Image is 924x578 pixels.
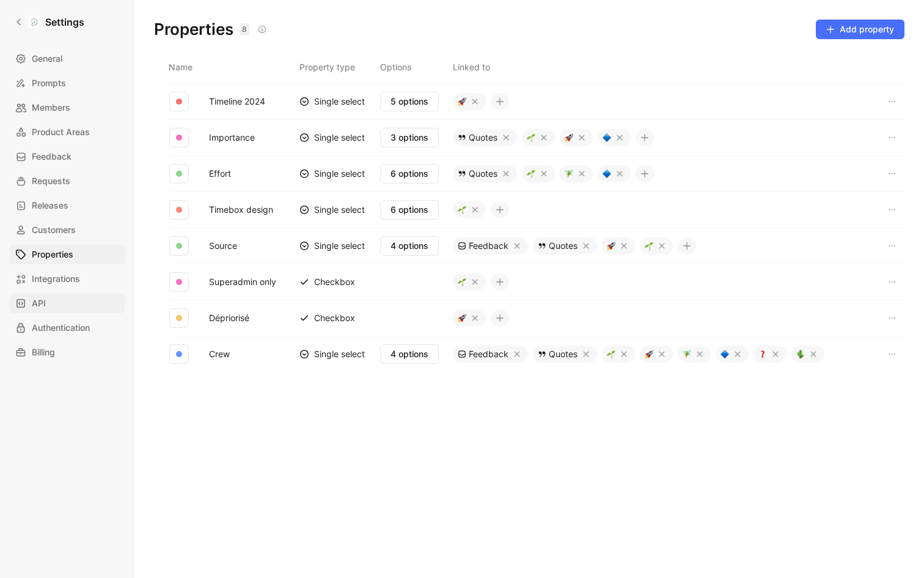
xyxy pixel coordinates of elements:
img: 🚀 [458,314,466,322]
a: Properties [10,245,125,264]
span: Customers [32,223,76,237]
img: 🌱 [607,350,615,358]
span: Members [32,100,70,115]
span: Properties [32,247,73,262]
img: 🧚 [565,169,573,178]
div: Checkbox [299,276,355,288]
span: 4 options [391,347,428,361]
button: Timeline 2024 [204,94,270,109]
a: Product Areas [10,122,125,142]
span: 6 options [391,202,428,217]
img: 🌱 [645,242,653,250]
div: Single select [299,204,365,216]
div: Feedback [453,346,528,363]
button: 6 options [380,200,439,220]
button: 4 options [380,236,439,256]
span: 6 options [391,166,428,181]
img: 🌵 [796,350,805,358]
img: 🚀 [607,242,615,250]
a: Integrations [10,269,125,289]
img: 🌱 [527,133,535,142]
a: Requests [10,171,125,191]
button: Superadmin only [204,274,281,290]
div: Checkbox [299,312,355,324]
img: 🚀 [458,97,466,106]
button: 4 options [380,344,439,364]
a: Feedback [10,147,125,166]
a: Billing [10,343,125,362]
span: 5 options [391,94,428,109]
a: Settings [10,10,89,34]
span: API [32,296,46,311]
a: Prompts [10,73,125,93]
th: Linked to [453,54,885,83]
span: 3 options [391,130,428,145]
button: Dépriorisé [204,310,254,326]
span: Requests [32,174,70,188]
a: Members [10,98,125,117]
img: 🧚 [683,350,691,358]
div: Quotes [533,237,597,254]
span: Add property [826,22,894,37]
div: Quotes [533,346,597,363]
img: 🔷 [603,133,611,142]
div: 8 [240,23,249,35]
a: Releases [10,196,125,215]
button: 6 options [380,164,439,183]
img: 🔷 [721,350,729,358]
span: Releases [32,198,68,213]
div: Single select [299,132,365,144]
button: 5 options [380,92,439,111]
span: Product Areas [32,125,90,139]
img: ❓ [758,350,767,358]
img: 🌱 [527,169,535,178]
button: Crew [204,346,235,362]
a: Customers [10,220,125,240]
th: Options [380,54,453,83]
a: API [10,294,125,313]
button: Effort [204,166,236,182]
span: Feedback [32,149,71,164]
button: Source [204,238,242,254]
th: Name [169,54,299,83]
h1: Settings [45,15,84,29]
a: Authentication [10,318,125,338]
div: Feedback [453,237,528,254]
button: Add property [816,20,904,39]
button: 3 options [380,128,439,147]
div: Quotes [453,129,517,146]
div: Single select [299,348,365,360]
div: Single select [299,240,365,252]
div: Single select [299,168,365,180]
div: Single select [299,95,365,108]
button: Importance [204,130,260,146]
img: 🔷 [603,169,611,178]
span: General [32,51,62,66]
div: Quotes [453,165,517,182]
span: Authentication [32,320,90,335]
h1: Properties [154,22,269,37]
span: Billing [32,345,55,360]
button: Timebox design [204,202,278,218]
img: 🚀 [645,350,653,358]
img: 🌱 [458,206,466,214]
a: General [10,49,125,69]
img: 🚀 [565,133,573,142]
span: Integrations [32,272,80,286]
span: 4 options [391,239,428,253]
th: Property type [299,54,380,83]
img: 🌱 [458,278,466,286]
span: Prompts [32,76,66,91]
